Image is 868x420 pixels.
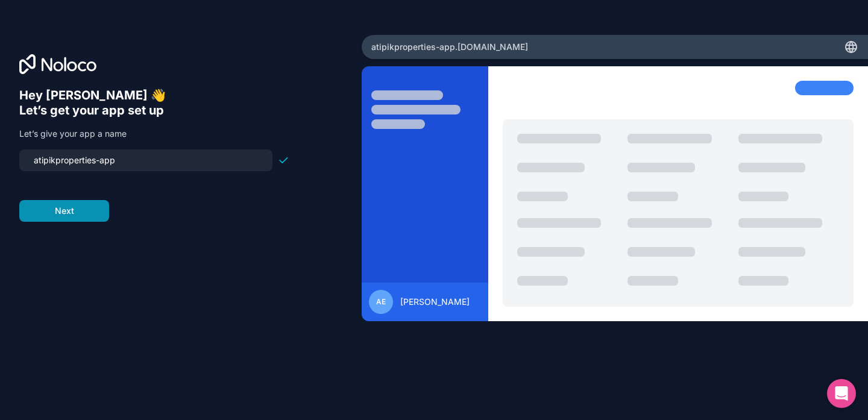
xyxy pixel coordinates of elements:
h6: Hey [PERSON_NAME] 👋 [19,88,289,103]
p: Let’s give your app a name [19,128,289,140]
span: atipikproperties-app .[DOMAIN_NAME] [371,41,528,53]
span: AE [376,297,386,307]
div: Open Intercom Messenger [827,379,856,408]
h6: Let’s get your app set up [19,103,289,118]
span: [PERSON_NAME] [400,296,470,308]
input: my-team [27,152,265,169]
button: Next [19,200,109,222]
